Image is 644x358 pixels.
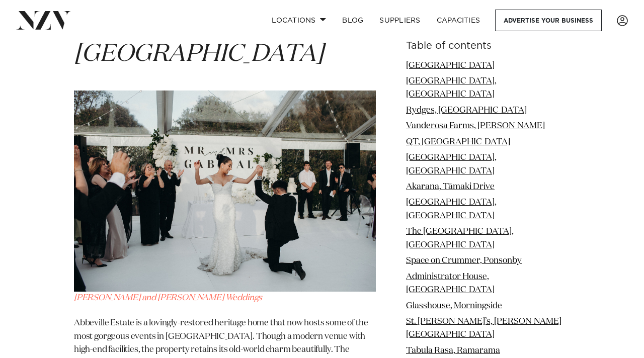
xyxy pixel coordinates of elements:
em: [GEOGRAPHIC_DATA] [74,42,324,66]
a: The [GEOGRAPHIC_DATA], [GEOGRAPHIC_DATA] [406,228,514,249]
a: [GEOGRAPHIC_DATA], [GEOGRAPHIC_DATA] [406,154,497,175]
a: [GEOGRAPHIC_DATA], [GEOGRAPHIC_DATA] [406,199,497,220]
a: Akarana, Tāmaki Drive [406,183,495,192]
a: [PERSON_NAME] and [PERSON_NAME] Weddings [74,294,262,302]
a: Rydges, [GEOGRAPHIC_DATA] [406,106,527,115]
a: [GEOGRAPHIC_DATA], [GEOGRAPHIC_DATA] [406,77,497,99]
a: Capacities [429,10,489,31]
h6: Table of contents [406,41,570,51]
a: QT, [GEOGRAPHIC_DATA] [406,138,510,146]
a: Tabula Rasa, Ramarama [406,346,500,355]
img: nzv-logo.png [16,11,71,29]
a: Space on Crummer, Ponsonby [406,257,522,265]
a: BLOG [334,10,371,31]
a: [GEOGRAPHIC_DATA] [406,61,495,70]
a: Locations [264,10,334,31]
a: St. [PERSON_NAME]’s, [PERSON_NAME][GEOGRAPHIC_DATA] [406,317,561,339]
a: Advertise your business [495,10,602,31]
a: SUPPLIERS [371,10,428,31]
span: Abbeville Estate, [74,11,324,66]
a: Vanderosa Farms, [PERSON_NAME] [406,122,545,131]
a: Glasshouse, Morningside [406,302,502,310]
a: Administrator House, [GEOGRAPHIC_DATA] [406,273,495,294]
